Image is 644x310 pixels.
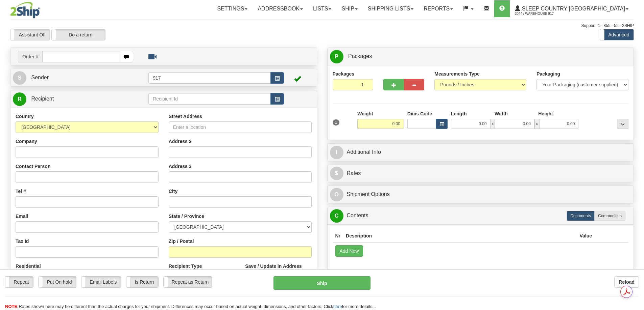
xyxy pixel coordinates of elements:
a: OShipment Options [330,188,631,201]
span: Sleep Country [GEOGRAPHIC_DATA] [520,6,625,11]
input: Recipient Id [148,93,271,105]
span: x [534,119,539,129]
input: Enter a location [169,121,312,133]
label: Weight [357,110,373,117]
label: Measurements Type [434,71,480,77]
a: Sleep Country [GEOGRAPHIC_DATA] 2044 / Warehouse 917 [510,0,634,17]
span: S [13,71,26,85]
label: Tax Id [16,238,29,245]
div: ... [617,119,628,129]
th: Nr [333,230,343,242]
label: Email [16,213,28,220]
label: Address 2 [169,138,192,145]
a: Shipping lists [363,0,419,17]
a: P Packages [330,50,631,63]
label: Documents [567,211,595,221]
label: Repeat as Return [164,277,212,287]
a: here [333,304,342,309]
label: Address 3 [169,163,192,170]
a: Ship [336,0,362,17]
a: CContents [330,209,631,223]
input: Sender Id [148,72,271,84]
label: Recipient Type [169,263,202,270]
label: Email Labels [81,277,121,287]
label: Put On hold [39,277,76,287]
span: $ [330,167,343,180]
span: 1 [333,119,340,125]
label: Zip / Postal [169,238,194,245]
span: R [13,92,26,106]
th: Value [577,230,595,242]
img: logo2044.jpg [10,2,40,19]
iframe: chat widget [628,120,643,189]
a: Lists [308,0,336,17]
a: IAdditional Info [330,145,631,159]
span: I [330,146,343,159]
label: Do a return [52,29,105,40]
span: NOTE: [5,304,19,309]
label: Advanced [600,29,634,40]
a: $Rates [330,167,631,180]
label: Dims Code [407,110,432,117]
label: Length [451,110,467,117]
label: City [169,188,177,195]
th: Description [343,230,577,242]
span: C [330,209,343,223]
span: Sender [31,75,49,80]
label: Street Address [169,113,202,120]
label: Tel # [16,188,26,195]
label: Packaging [536,71,560,77]
label: Is Return [126,277,158,287]
label: Width [495,110,508,117]
label: Save / Update in Address Book [245,263,311,276]
span: Recipient [31,96,54,102]
button: Reload [614,276,639,288]
button: Add New [335,245,363,257]
span: 2044 / Warehouse 917 [515,10,566,17]
b: Reload [619,279,635,285]
label: Repeat [5,277,33,287]
label: Residential [16,263,41,270]
a: S Sender [13,71,148,85]
span: O [330,188,343,201]
span: Packages [348,53,372,59]
a: R Recipient [13,92,134,106]
label: Country [16,113,34,120]
a: Reports [419,0,458,17]
label: Contact Person [16,163,50,170]
label: Packages [333,71,355,77]
a: Settings [212,0,253,17]
label: State / Province [169,213,204,220]
div: Support: 1 - 855 - 55 - 2SHIP [10,23,634,29]
span: x [490,119,495,129]
button: Ship [273,276,371,290]
label: Commodities [594,211,625,221]
label: Assistant Off [10,29,50,40]
span: Order # [18,51,42,62]
span: P [330,50,343,63]
label: Company [16,138,37,145]
label: Height [538,110,553,117]
a: Addressbook [253,0,308,17]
